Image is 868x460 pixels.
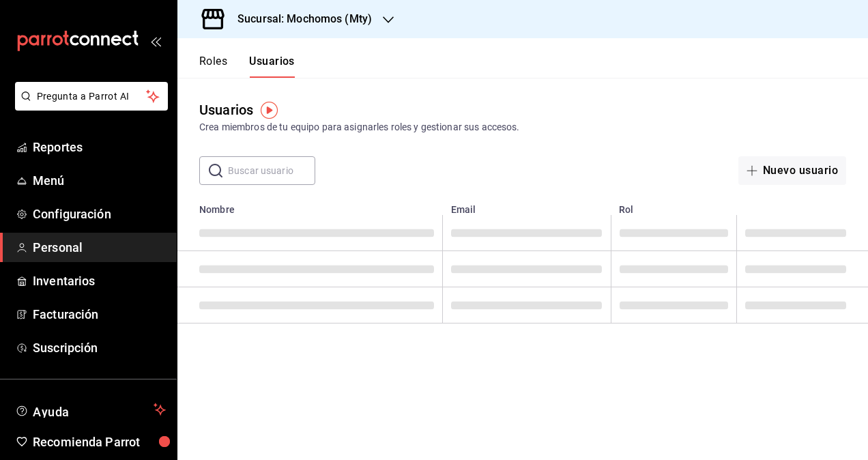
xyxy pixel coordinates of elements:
[227,11,372,27] h3: Sucursal: Mochomos (Mty)
[33,305,166,324] span: Facturación
[33,339,166,357] span: Suscripción
[33,205,166,223] span: Configuración
[199,55,227,78] button: Roles
[199,120,846,134] div: Crea miembros de tu equipo para asignarles roles y gestionar sus accesos.
[33,401,148,418] span: Ayuda
[261,102,278,119] img: Tooltip marker
[15,82,168,111] button: Pregunta a Parrot AI
[177,196,868,324] table: employeesTable
[37,89,147,104] span: Pregunta a Parrot AI
[10,99,168,113] a: Pregunta a Parrot AI
[33,171,166,190] span: Menú
[443,196,611,215] th: Email
[738,156,846,185] button: Nuevo usuario
[199,100,253,120] div: Usuarios
[33,272,166,290] span: Inventarios
[228,157,315,184] input: Buscar usuario
[249,55,295,78] button: Usuarios
[199,55,295,78] div: navigation tabs
[611,196,736,215] th: Rol
[150,35,161,46] button: open_drawer_menu
[33,433,166,451] span: Recomienda Parrot
[177,196,443,215] th: Nombre
[33,138,166,156] span: Reportes
[33,238,166,257] span: Personal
